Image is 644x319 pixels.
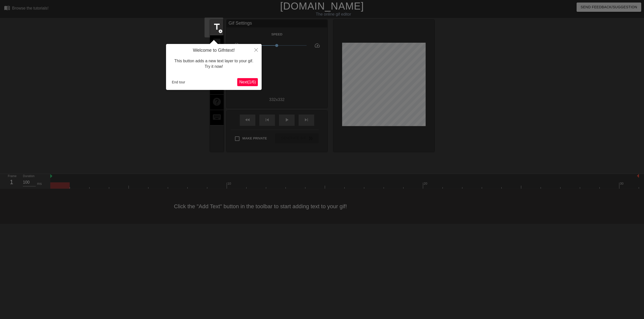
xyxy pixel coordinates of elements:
[251,44,262,56] button: Close
[170,48,258,53] h4: Welcome to Gifntext!
[239,80,256,84] span: Next ( 1 / 6 )
[170,78,187,86] button: End tour
[237,78,258,86] button: Next
[170,53,258,75] div: This button adds a new text layer to your gif. Try it now!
